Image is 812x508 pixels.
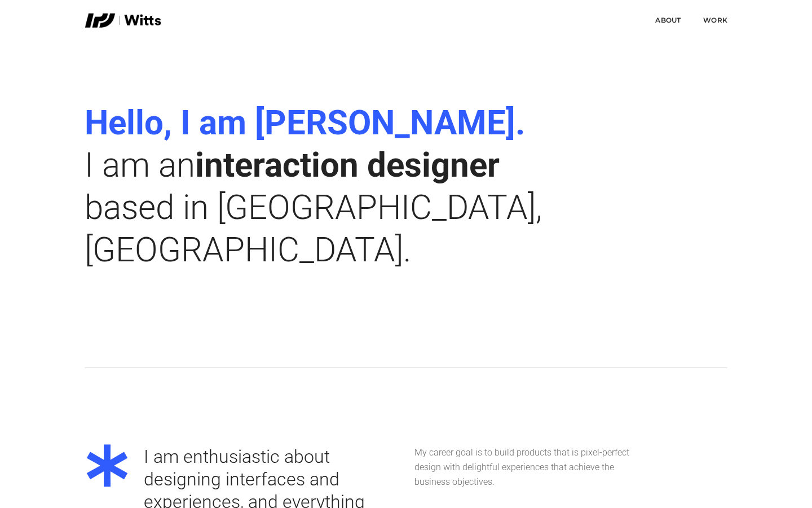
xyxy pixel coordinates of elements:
img: Witts logo [85,13,162,28]
strong: Hello, I am [PERSON_NAME]. [85,103,525,143]
p: My career goal is to build products that is pixel-perfect design with delightful experiences that... [414,445,634,489]
span: I am an based in [GEOGRAPHIC_DATA], [GEOGRAPHIC_DATA]. [85,73,599,285]
strong: interaction designer [195,145,500,185]
a: Witts [85,13,162,28]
